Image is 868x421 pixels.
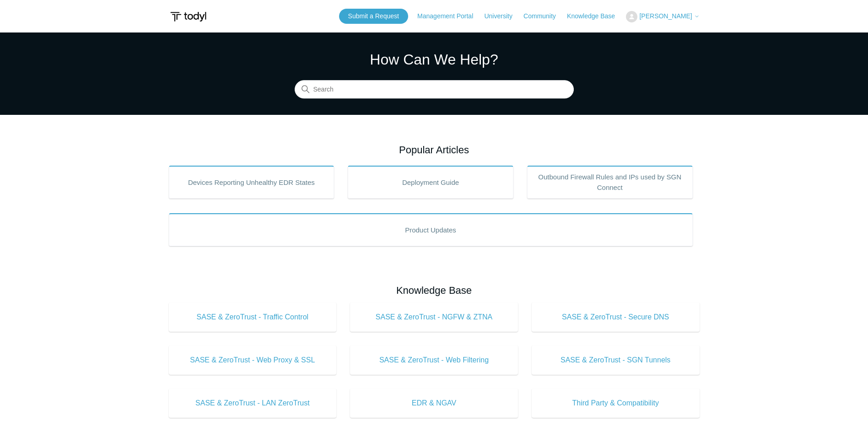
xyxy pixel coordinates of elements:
span: SASE & ZeroTrust - Traffic Control [183,312,323,323]
a: Management Portal [417,11,482,21]
span: SASE & ZeroTrust - SGN Tunnels [545,355,686,366]
a: Deployment Guide [348,166,513,199]
a: SASE & ZeroTrust - SGN Tunnels [532,345,700,375]
a: SASE & ZeroTrust - Web Filtering [350,345,518,375]
input: Search [295,81,574,99]
span: SASE & ZeroTrust - Web Filtering [364,355,504,366]
h2: Knowledge Base [169,283,700,298]
a: EDR & NGAV [350,389,518,418]
a: SASE & ZeroTrust - LAN ZeroTrust [169,389,337,418]
span: [PERSON_NAME] [639,12,692,20]
span: SASE & ZeroTrust - NGFW & ZTNA [364,312,504,323]
span: EDR & NGAV [364,398,504,409]
span: Third Party & Compatibility [545,398,686,409]
a: University [484,11,521,21]
span: SASE & ZeroTrust - Secure DNS [545,312,686,323]
button: [PERSON_NAME] [626,11,699,22]
a: SASE & ZeroTrust - NGFW & ZTNA [350,302,518,332]
a: Devices Reporting Unhealthy EDR States [169,166,334,199]
a: Submit a Request [339,9,408,24]
h2: Popular Articles [169,142,700,157]
span: SASE & ZeroTrust - LAN ZeroTrust [183,398,323,409]
img: Todyl Support Center Help Center home page [169,8,208,25]
a: Outbound Firewall Rules and IPs used by SGN Connect [527,166,693,199]
a: Community [523,11,565,21]
h1: How Can We Help? [295,49,574,70]
a: SASE & ZeroTrust - Web Proxy & SSL [169,345,337,375]
span: SASE & ZeroTrust - Web Proxy & SSL [183,355,323,366]
a: Knowledge Base [567,11,624,21]
a: Third Party & Compatibility [532,389,700,418]
a: SASE & ZeroTrust - Secure DNS [532,302,700,332]
a: Product Updates [169,213,693,246]
a: SASE & ZeroTrust - Traffic Control [169,302,337,332]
